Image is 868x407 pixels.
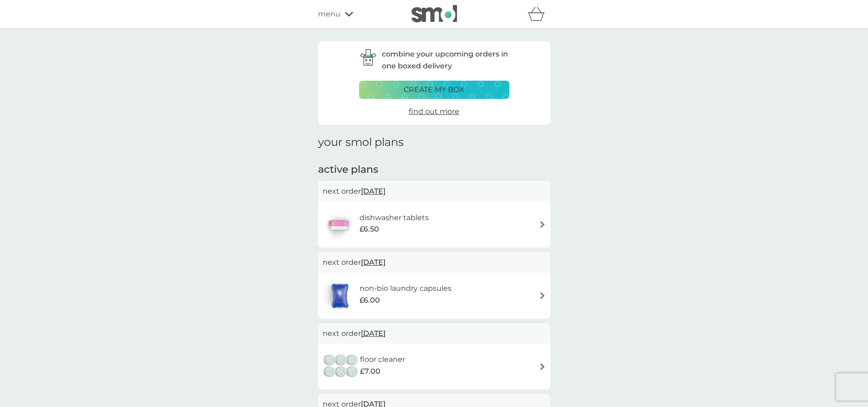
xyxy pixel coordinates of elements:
[359,81,509,99] button: create my box
[360,366,380,377] span: £7.00
[528,5,550,23] div: basket
[404,84,464,96] p: create my box
[360,212,429,224] h6: dishwasher tablets
[382,48,509,72] p: combine your upcoming orders in one boxed delivery
[323,257,546,268] p: next order
[323,350,360,382] img: floor cleaner
[539,363,546,370] img: arrow right
[411,5,457,22] img: smol
[409,107,459,116] span: find out more
[361,182,385,200] span: [DATE]
[318,163,550,177] h2: active plans
[360,354,405,366] h6: floor cleaner
[318,8,340,20] span: menu
[539,221,546,228] img: arrow right
[539,292,546,299] img: arrow right
[323,185,546,197] p: next order
[323,280,357,312] img: non-bio laundry capsules
[360,294,380,306] span: £6.00
[361,325,385,342] span: [DATE]
[409,106,459,118] a: find out more
[318,136,550,149] h1: your smol plans
[323,328,546,340] p: next order
[323,209,354,241] img: dishwasher tablets
[360,283,452,294] h6: non-bio laundry capsules
[361,253,385,271] span: [DATE]
[360,223,379,235] span: £6.50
